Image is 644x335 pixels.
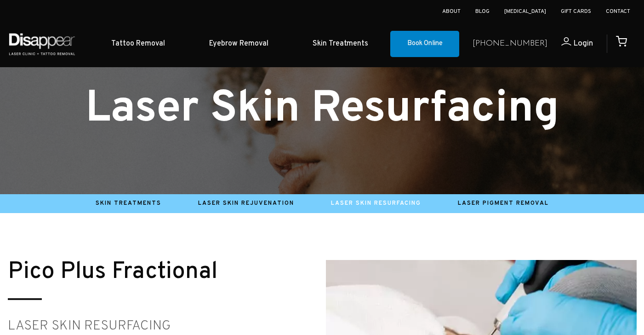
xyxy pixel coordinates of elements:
a: Book Online [390,31,459,58]
a: Laser Pigment Removal [458,200,549,207]
a: Eyebrow Removal [187,30,291,58]
a: Skin Treatments [96,200,161,207]
a: Login [547,37,593,51]
small: Pico Plus Fractional [8,257,217,287]
a: Tattoo Removal [89,30,187,58]
a: Gift Cards [561,8,591,15]
a: Contact [606,8,630,15]
a: Laser Skin Resurfacing [331,200,421,207]
h1: Laser Skin Resurfacing [8,88,637,131]
span: Login [573,38,593,49]
a: About [442,8,461,15]
small: Laser Skin Resurfacing [8,318,171,335]
img: Disappear - Laser Clinic and Tattoo Removal Services in Sydney, Australia [7,28,77,60]
a: Blog [475,8,490,15]
a: Laser Skin Rejuvenation [198,200,294,207]
a: [MEDICAL_DATA] [504,8,546,15]
a: [PHONE_NUMBER] [473,37,547,51]
a: Skin Treatments [291,30,390,58]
